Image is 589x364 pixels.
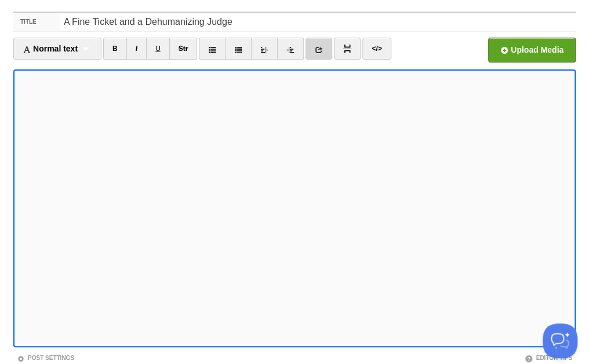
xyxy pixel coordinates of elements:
[126,38,147,60] a: I
[343,45,351,53] img: pagebreak-icon.png
[103,38,127,60] a: B
[179,45,188,53] del: Str
[543,323,577,358] iframe: Help Scout Beacon - Open
[13,13,60,31] label: Title
[146,38,170,60] a: U
[169,38,198,60] a: Str
[362,38,391,60] a: </>
[23,44,78,53] span: Normal text
[17,355,74,361] a: Post Settings
[525,355,572,361] a: Editor Tips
